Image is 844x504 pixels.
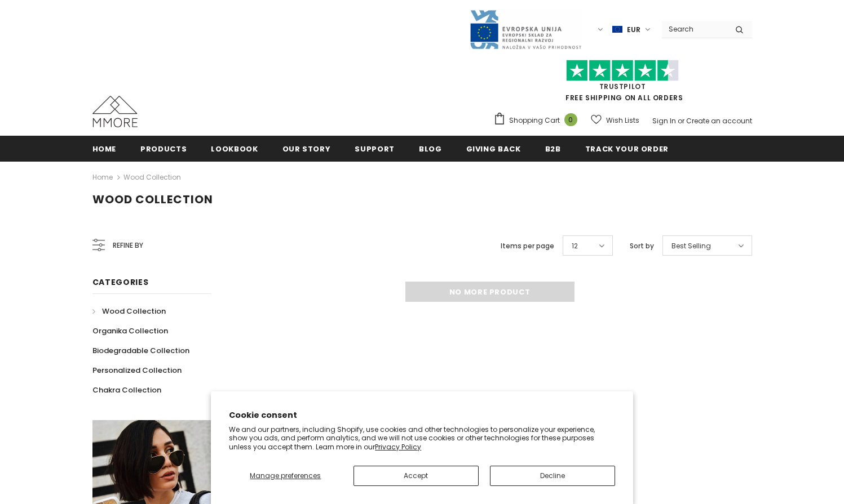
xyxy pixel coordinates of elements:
span: support [355,144,395,154]
label: Sort by [630,240,654,252]
span: Lookbook [211,144,258,154]
span: Blog [419,144,442,154]
a: Organika Collection [92,321,168,341]
button: Accept [353,466,479,486]
span: 0 [564,113,577,126]
a: B2B [545,136,561,161]
span: 12 [572,240,578,252]
span: Manage preferences [250,471,321,480]
span: B2B [545,144,561,154]
span: Giving back [466,144,521,154]
input: Search Site [662,21,727,37]
a: Personalized Collection [92,360,182,380]
h2: Cookie consent [229,409,615,421]
button: Decline [490,466,615,486]
a: Shopping Cart 0 [493,112,583,129]
img: MMORE Cases [92,96,138,127]
a: Lookbook [211,136,258,161]
a: Our Story [282,136,331,161]
a: Products [140,136,187,161]
span: Refine by [113,239,143,252]
span: Biodegradable Collection [92,345,189,356]
img: Trust Pilot Stars [566,60,679,82]
span: Products [140,144,187,154]
a: Giving back [466,136,521,161]
span: Home [92,144,117,154]
a: Sign In [652,116,676,126]
a: Trustpilot [599,82,646,91]
span: Organika Collection [92,325,168,336]
span: Shopping Cart [509,115,560,126]
span: Best Selling [671,240,711,252]
a: Create an account [686,116,752,126]
a: Wish Lists [591,110,639,130]
span: Wood Collection [92,191,213,207]
span: Our Story [282,144,331,154]
span: or [678,116,684,126]
a: Javni Razpis [469,24,582,34]
a: Wood Collection [123,172,181,182]
a: support [355,136,395,161]
label: Items per page [501,240,554,252]
a: Track your order [585,136,669,161]
p: We and our partners, including Shopify, use cookies and other technologies to personalize your ex... [229,425,615,452]
span: Personalized Collection [92,365,182,376]
a: Chakra Collection [92,380,161,400]
a: Wood Collection [92,301,166,321]
button: Manage preferences [229,466,342,486]
span: Chakra Collection [92,385,161,395]
span: Wood Collection [102,306,166,316]
span: EUR [627,24,640,35]
a: Home [92,136,117,161]
a: Biodegradable Collection [92,341,189,360]
img: Javni Razpis [469,9,582,50]
span: Categories [92,276,149,288]
a: Home [92,171,113,184]
span: Wish Lists [606,115,639,126]
span: FREE SHIPPING ON ALL ORDERS [493,65,752,102]
a: Privacy Policy [375,442,421,452]
a: Blog [419,136,442,161]
span: Track your order [585,144,669,154]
